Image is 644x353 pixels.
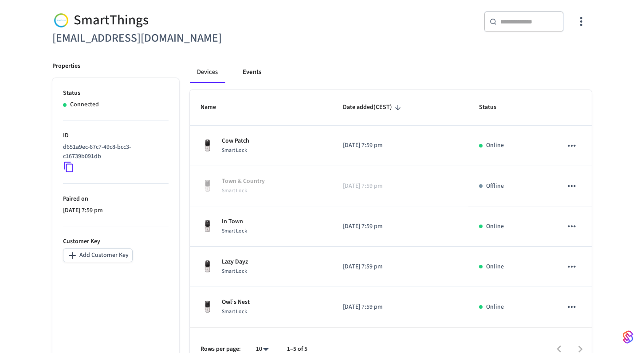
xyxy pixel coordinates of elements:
[343,182,458,191] p: [DATE] 7:59 pm
[222,177,265,186] p: Town & Country
[236,62,268,83] button: Events
[486,222,504,231] p: Online
[63,248,133,262] button: Add Customer Key
[200,260,215,274] img: Yale Assure Touchscreen Wifi Smart Lock, Satin Nickel, Front
[63,143,165,161] p: d651a9ec-67c7-49c8-bcc3-c16739b091db
[52,29,317,47] h6: [EMAIL_ADDRESS][DOMAIN_NAME]
[343,303,458,312] p: [DATE] 7:59 pm
[200,139,215,153] img: Yale Assure Touchscreen Wifi Smart Lock, Satin Nickel, Front
[343,262,458,272] p: [DATE] 7:59 pm
[200,179,215,193] img: Yale Assure Touchscreen Wifi Smart Lock, Satin Nickel, Front
[222,257,248,267] p: Lazy Dayz
[222,298,250,307] p: Owl’s Nest
[222,308,247,315] span: Smart Lock
[63,89,169,98] p: Status
[52,11,317,29] div: SmartThings
[200,300,215,314] img: Yale Assure Touchscreen Wifi Smart Lock, Satin Nickel, Front
[222,268,247,275] span: Smart Lock
[190,62,225,83] button: Devices
[343,222,458,231] p: [DATE] 7:59 pm
[190,62,592,83] div: connected account tabs
[63,194,169,204] p: Paired on
[343,141,458,150] p: [DATE] 7:59 pm
[222,187,247,194] span: Smart Lock
[222,147,247,154] span: Smart Lock
[63,237,169,246] p: Customer Key
[52,11,70,29] img: Smartthings Logo, Square
[200,101,228,114] span: Name
[222,136,249,146] p: Cow Patch
[70,100,99,109] p: Connected
[479,101,508,114] span: Status
[200,219,215,233] img: Yale Assure Touchscreen Wifi Smart Lock, Satin Nickel, Front
[222,227,247,235] span: Smart Lock
[63,131,169,140] p: ID
[63,206,169,215] p: [DATE] 7:59 pm
[222,217,247,226] p: In Town
[190,90,592,327] table: sticky table
[486,182,504,191] p: Offline
[486,303,504,312] p: Online
[623,330,633,344] img: SeamLogoGradient.69752ec5.svg
[343,101,404,114] span: Date added(CEST)
[486,262,504,272] p: Online
[486,141,504,150] p: Online
[52,62,80,71] p: Properties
